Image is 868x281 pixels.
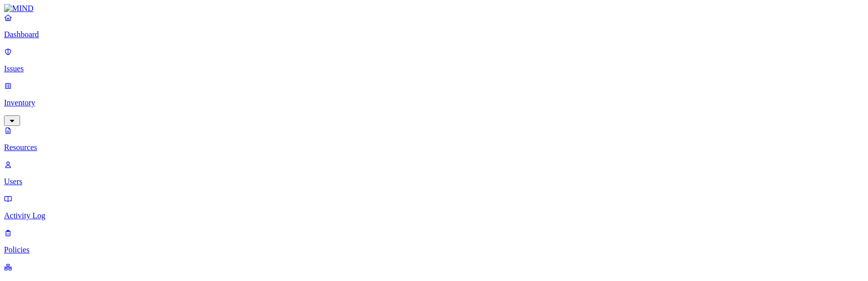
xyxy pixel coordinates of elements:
[4,30,864,39] p: Dashboard
[4,211,864,220] p: Activity Log
[4,64,864,73] p: Issues
[4,98,864,107] p: Inventory
[4,143,864,152] p: Resources
[4,245,864,254] p: Policies
[4,177,864,186] p: Users
[4,4,34,13] img: MIND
